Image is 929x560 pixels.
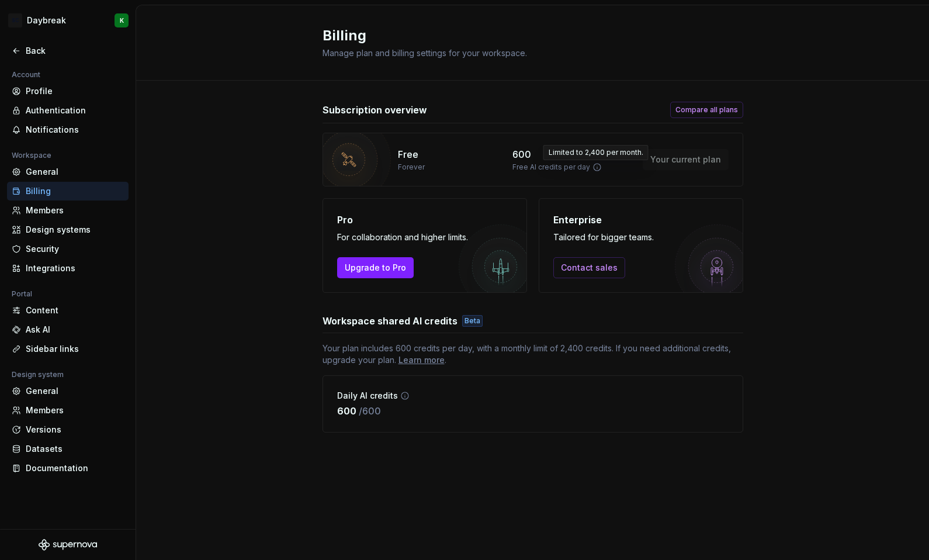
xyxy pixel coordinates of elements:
[7,201,129,220] a: Members
[26,105,124,116] div: Authentication
[7,163,129,181] a: General
[27,15,66,26] div: Daybreak
[7,382,129,400] a: General
[26,45,124,57] div: Back
[7,420,129,439] a: Versions
[7,220,129,239] a: Design systems
[2,8,133,33] button: SCDaybreakK
[7,68,45,82] div: Account
[337,231,468,243] p: For collaboration and higher limits.
[7,368,68,382] div: Design system
[7,301,129,320] a: Content
[26,85,124,97] div: Profile
[26,405,124,416] div: Members
[398,354,445,366] a: Learn more
[7,182,129,201] a: Billing
[7,459,129,478] a: Documentation
[7,240,129,258] a: Security
[7,148,56,163] div: Workspace
[543,145,649,160] div: Limited to 2,400 per month.
[670,102,743,118] button: Compare all plans
[398,163,425,172] p: Forever
[398,147,418,161] p: Free
[26,124,124,136] div: Notifications
[120,16,124,25] div: K
[26,166,124,178] div: General
[7,120,129,139] a: Notifications
[323,343,743,366] span: Your plan includes 600 credits per day, with a monthly limit of 2,400 credits. If you need additi...
[512,163,590,172] p: Free AI credits per day
[7,101,129,120] a: Authentication
[26,205,124,216] div: Members
[26,243,124,255] div: Security
[8,13,22,27] div: SC
[337,257,414,278] button: Upgrade to Pro
[7,287,37,301] div: Portal
[26,385,124,397] div: General
[7,42,129,60] a: Back
[7,340,129,358] a: Sidebar links
[26,185,124,197] div: Billing
[7,440,129,458] a: Datasets
[26,443,124,455] div: Datasets
[26,324,124,336] div: Ask AI
[561,262,618,274] span: Contact sales
[26,424,124,435] div: Versions
[26,305,124,316] div: Content
[7,82,129,101] a: Profile
[39,539,97,551] svg: Supernova Logo
[337,213,468,227] p: Pro
[553,213,654,227] p: Enterprise
[337,404,356,418] p: 600
[7,401,129,420] a: Members
[26,262,124,274] div: Integrations
[323,314,457,328] h3: Workspace shared AI credits
[512,147,531,161] p: 600
[26,224,124,236] div: Design systems
[323,48,527,58] span: Manage plan and billing settings for your workspace.
[359,404,381,418] p: / 600
[462,315,483,327] div: Beta
[26,343,124,355] div: Sidebar links
[337,390,398,402] p: Daily AI credits
[675,105,738,115] span: Compare all plans
[345,262,406,274] span: Upgrade to Pro
[7,320,129,339] a: Ask AI
[553,231,654,243] p: Tailored for bigger teams.
[26,462,124,474] div: Documentation
[7,259,129,278] a: Integrations
[323,103,427,117] h3: Subscription overview
[553,257,625,278] a: Contact sales
[323,26,729,45] h2: Billing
